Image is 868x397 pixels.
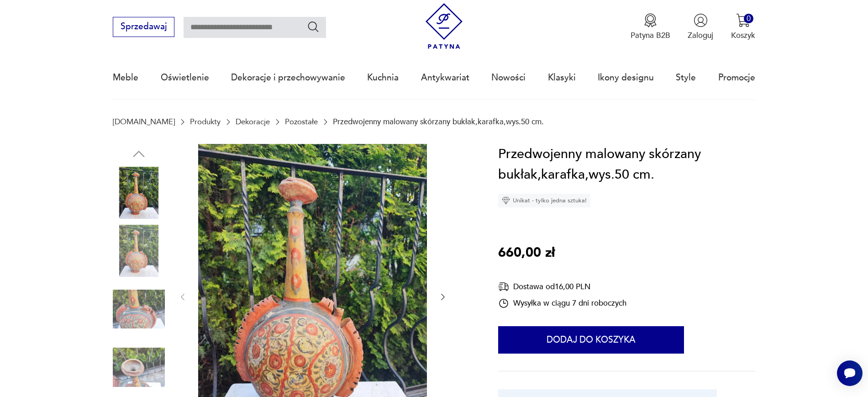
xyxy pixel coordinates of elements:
img: Zdjęcie produktu Przedwojenny malowany skórzany bukłak,karafka,wys.50 cm. [113,167,165,219]
a: [DOMAIN_NAME] [113,117,175,126]
img: Zdjęcie produktu Przedwojenny malowany skórzany bukłak,karafka,wys.50 cm. [113,225,165,277]
a: Style [676,57,696,99]
button: 0Koszyk [731,13,755,41]
div: Dostawa od 16,00 PLN [498,281,626,292]
img: Ikona diamentu [502,196,510,205]
p: Przedwojenny malowany skórzany bukłak,karafka,wys.50 cm. [333,117,544,126]
a: Oświetlenie [161,57,209,99]
a: Kuchnia [367,57,399,99]
div: Unikat - tylko jedna sztuka! [498,194,590,207]
button: Patyna B2B [631,13,670,41]
p: Zaloguj [688,30,713,41]
h1: Przedwojenny malowany skórzany bukłak,karafka,wys.50 cm. [498,144,755,185]
p: 660,00 zł [498,243,555,264]
a: Klasyki [548,57,576,99]
a: Promocje [718,57,755,99]
a: Pozostałe [285,117,318,126]
img: Ikona dostawy [498,281,509,292]
a: Sprzedawaj [113,24,174,31]
button: Szukaj [307,20,320,33]
button: Zaloguj [688,13,713,41]
button: Dodaj do koszyka [498,326,684,354]
img: Zdjęcie produktu Przedwojenny malowany skórzany bukłak,karafka,wys.50 cm. [113,341,165,393]
img: Ikonka użytkownika [694,13,708,27]
a: Ikona medaluPatyna B2B [631,13,670,41]
a: Dekoracje i przechowywanie [231,57,345,99]
div: 0 [744,14,753,23]
img: Ikona medalu [643,13,658,27]
img: Zdjęcie produktu Przedwojenny malowany skórzany bukłak,karafka,wys.50 cm. [113,283,165,335]
p: Koszyk [731,30,755,41]
a: Dekoracje [236,117,270,126]
a: Produkty [190,117,221,126]
a: Ikony designu [598,57,654,99]
button: Sprzedawaj [113,17,174,37]
div: Wysyłka w ciągu 7 dni roboczych [498,298,626,309]
img: Ikona koszyka [736,13,750,27]
a: Antykwariat [421,57,469,99]
a: Nowości [491,57,526,99]
iframe: Smartsupp widget button [837,360,863,386]
p: Patyna B2B [631,30,670,41]
a: Meble [113,57,138,99]
img: Patyna - sklep z meblami i dekoracjami vintage [421,3,467,49]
